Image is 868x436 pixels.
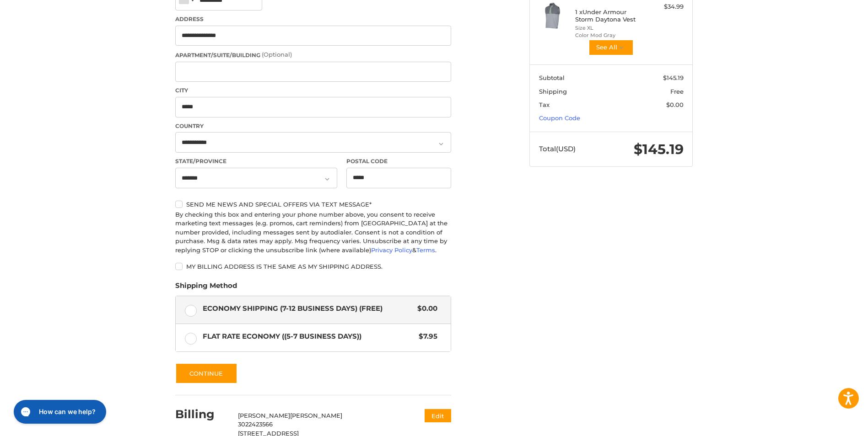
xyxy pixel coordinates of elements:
[203,331,415,342] span: Flat Rate Economy ((5-7 Business Days))
[175,407,229,421] h2: Billing
[647,2,684,11] div: $34.99
[670,88,684,95] span: Free
[175,281,237,295] legend: Shipping Method
[539,114,580,122] a: Coupon Code
[539,88,567,95] span: Shipping
[413,303,437,314] span: $0.00
[575,32,645,39] li: Color Mod Gray
[634,141,684,158] span: $145.19
[416,246,435,254] a: Terms
[539,74,565,81] span: Subtotal
[203,303,413,314] span: Economy Shipping (7-12 Business Days) (Free)
[175,122,451,130] label: Country
[175,263,451,270] label: My billing address is the same as my shipping address.
[175,201,451,208] label: Send me news and special offers via text message*
[175,157,337,165] label: State/Province
[575,24,645,32] li: Size XL
[175,50,451,59] label: Apartment/Suite/Building
[175,15,451,23] label: Address
[175,363,237,384] button: Continue
[9,397,109,427] iframe: Gorgias live chat messenger
[539,101,550,108] span: Tax
[666,101,684,108] span: $0.00
[175,210,451,255] div: By checking this box and entering your phone number above, you consent to receive marketing text ...
[238,412,290,419] span: [PERSON_NAME]
[290,412,342,419] span: [PERSON_NAME]
[414,331,437,342] span: $7.95
[539,144,576,153] span: Total (USD)
[371,246,412,254] a: Privacy Policy
[663,74,684,81] span: $145.19
[346,157,452,165] label: Postal Code
[238,420,273,428] span: 3022423566
[262,51,292,58] small: (Optional)
[575,8,645,23] h4: 1 x Under Armour Storm Daytona Vest
[175,86,451,95] label: City
[425,409,451,422] button: Edit
[588,39,634,56] button: See All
